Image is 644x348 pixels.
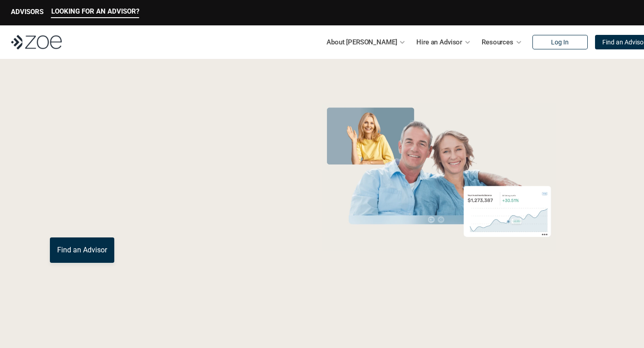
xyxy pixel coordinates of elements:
[50,100,252,135] span: Grow Your Wealth
[551,39,569,46] p: Log In
[482,35,513,49] p: Resources
[416,35,462,49] p: Hire an Advisor
[51,7,139,15] p: LOOKING FOR AN ADVISOR?
[313,256,565,261] em: The information in the visuals above is for illustrative purposes only and does not represent an ...
[532,35,588,49] a: Log In
[50,237,114,263] a: Find an Advisor
[11,8,44,16] p: ADVISORS
[327,35,397,49] p: About [PERSON_NAME]
[50,205,284,227] p: You deserve an advisor you can trust. [PERSON_NAME], hire, and invest with vetted, fiduciary, fin...
[50,130,233,196] span: with a Financial Advisor
[57,246,107,254] p: Find an Advisor
[318,103,560,251] img: Zoe Financial Hero Image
